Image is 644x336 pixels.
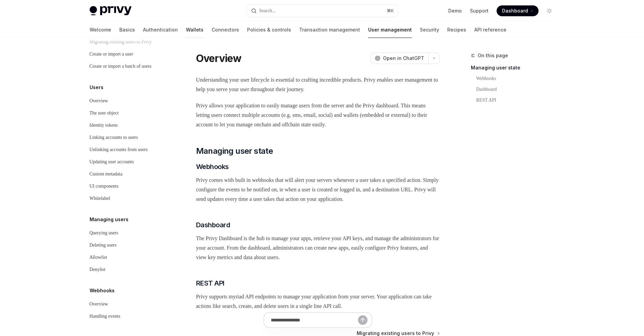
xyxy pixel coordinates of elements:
[371,52,428,64] button: Open in ChatGPT
[84,264,171,276] a: Denylist
[447,22,466,38] a: Recipes
[90,146,148,154] div: Unlinking accounts from users
[84,298,171,310] a: Overview
[196,146,273,156] span: Managing user state
[90,158,134,166] div: Updating user accounts
[84,107,171,119] a: The user object
[196,234,440,262] span: The Privy Dashboard is the hub to manage your apps, retrieve your API keys, and manage the admini...
[84,251,171,264] a: Allowlist
[448,7,462,14] a: Demo
[84,156,171,168] a: Updating user accounts
[247,22,291,38] a: Policies & controls
[143,22,178,38] a: Authentication
[84,227,171,239] a: Querying users
[90,194,110,203] div: Whitelabel
[90,6,132,16] img: light logo
[196,75,440,94] span: Understanding your user lifecycle is essential to crafting incredible products. Privy enables use...
[90,215,128,224] h5: Managing users
[246,5,398,17] button: Open search
[119,22,135,38] a: Basics
[90,241,117,249] div: Deleting users
[84,144,171,156] a: Unlinking accounts from users
[90,170,123,178] div: Custom metadata
[84,310,171,322] a: Handling events
[90,133,138,142] div: Linking accounts to users
[84,168,171,180] a: Custom metadata
[420,22,439,38] a: Security
[196,52,242,64] h1: Overview
[90,50,133,58] div: Create or import a user
[90,83,103,91] h5: Users
[471,62,560,73] a: Managing user state
[90,312,120,320] div: Handling events
[502,7,528,14] span: Dashboard
[84,119,171,131] a: Identity tokens
[84,131,171,144] a: Linking accounts to users
[90,300,108,308] div: Overview
[358,315,367,325] button: Send message
[271,313,358,328] input: Ask a question...
[90,121,118,129] div: Identity tokens
[196,278,224,288] span: REST API
[90,229,118,237] div: Querying users
[497,5,539,16] a: Dashboard
[259,7,276,15] div: Search...
[387,8,394,14] span: ⌘ K
[299,22,360,38] a: Transaction management
[90,97,108,105] div: Overview
[196,220,230,230] span: Dashboard
[474,22,506,38] a: API reference
[196,101,440,129] span: Privy allows your application to easily manage users from the server and the Privy dashboard. Thi...
[90,253,107,261] div: Allowlist
[196,292,440,311] span: Privy supports myriad API endpoints to manage your application from your server. Your application...
[478,51,508,60] span: On this page
[196,175,440,204] span: Privy comes with built in webhooks that will alert your servers whenever a user takes a specified...
[90,182,119,190] div: UI components
[212,22,239,38] a: Connectors
[90,22,111,38] a: Welcome
[84,239,171,251] a: Deleting users
[471,73,560,84] a: Webhooks
[84,192,171,205] a: Whitelabel
[186,22,204,38] a: Wallets
[84,95,171,107] a: Overview
[544,5,555,16] button: Toggle dark mode
[368,22,412,38] a: User management
[196,162,229,171] span: Webhooks
[84,60,171,72] a: Create or import a batch of users
[90,266,105,274] div: Denylist
[471,84,560,95] a: Dashboard
[84,48,171,60] a: Create or import a user
[90,62,152,70] div: Create or import a batch of users
[84,180,171,192] a: UI components
[383,55,424,62] span: Open in ChatGPT
[470,7,488,14] a: Support
[90,287,115,295] h5: Webhooks
[471,95,560,106] a: REST API
[90,109,119,117] div: The user object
